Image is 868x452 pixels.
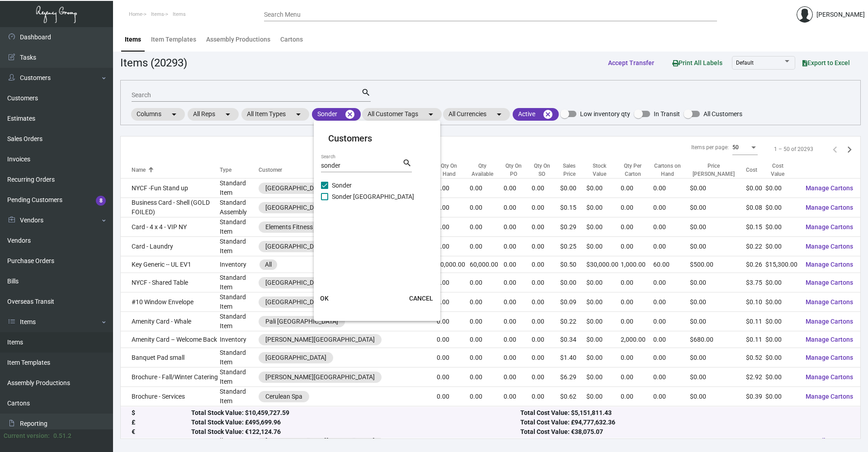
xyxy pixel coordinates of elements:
span: Sonder [332,180,352,191]
mat-card-title: Customers [328,132,426,145]
mat-icon: search [402,158,412,169]
div: Current version: [4,431,50,441]
button: OK [310,290,339,306]
span: CANCEL [409,295,433,302]
span: OK [320,295,329,302]
div: 0.51.2 [53,431,71,441]
button: CANCEL [402,290,440,306]
span: Sonder [GEOGRAPHIC_DATA] [332,191,414,202]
